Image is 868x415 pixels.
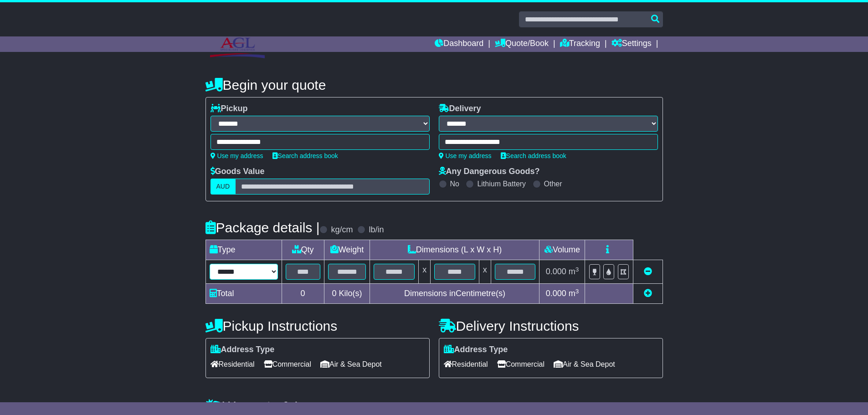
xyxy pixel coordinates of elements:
td: Weight [324,240,370,260]
label: Delivery [439,104,481,114]
h4: Begin your quote [205,77,663,92]
sup: 3 [575,266,579,273]
label: Goods Value [211,167,265,177]
a: Add new item [644,289,652,298]
span: m [569,289,579,298]
a: Settings [611,36,652,52]
label: AUD [211,179,236,195]
label: kg/cm [331,225,353,235]
td: x [479,260,491,284]
h4: Pickup Instructions [205,318,430,333]
a: Quote/Book [495,36,549,52]
label: No [450,179,459,188]
sup: 3 [575,288,579,295]
h4: Delivery Instructions [439,318,663,333]
span: 0.000 [546,289,566,298]
span: Air & Sea Depot [554,357,615,371]
h4: Package details | [205,220,320,235]
td: Total [205,284,282,304]
a: Search address book [501,152,566,159]
td: Dimensions (L x W x H) [370,240,539,260]
span: Commercial [497,357,544,371]
label: Address Type [211,345,275,355]
td: Qty [282,240,324,260]
a: Remove this item [644,267,652,276]
label: Any Dangerous Goods? [439,167,540,177]
label: Other [544,179,562,188]
a: Dashboard [435,36,483,52]
a: Use my address [211,152,263,159]
h4: Warranty & Insurance [205,399,663,414]
span: Commercial [264,357,311,371]
td: Kilo(s) [324,284,370,304]
label: Pickup [211,104,248,114]
a: Search address book [272,152,338,159]
span: m [569,267,579,276]
td: Type [205,240,282,260]
span: 0.000 [546,267,566,276]
span: Residential [211,357,255,371]
td: 0 [282,284,324,304]
span: 0 [332,289,336,298]
span: Air & Sea Depot [320,357,382,371]
label: lb/in [369,225,384,235]
label: Address Type [444,345,508,355]
a: Tracking [560,36,600,52]
label: Lithium Battery [477,179,526,188]
td: Dimensions in Centimetre(s) [370,284,539,304]
span: Residential [444,357,488,371]
td: x [419,260,431,284]
a: Use my address [439,152,492,159]
td: Volume [539,240,585,260]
